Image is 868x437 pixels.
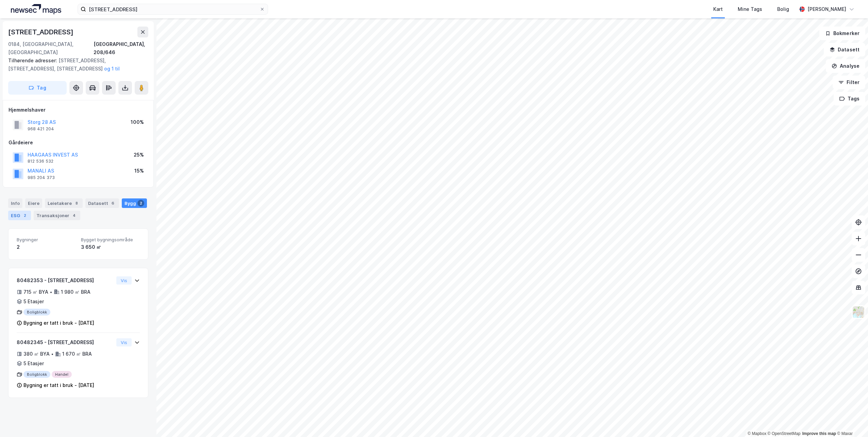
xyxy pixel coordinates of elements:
[17,338,114,346] div: 80482345 - [STREET_ADDRESS]
[23,288,48,296] div: 715 ㎡ BYA
[826,59,865,73] button: Analyse
[86,4,260,14] input: Søk på adresse, matrikkel, gårdeiere, leietakere eller personer
[81,243,140,251] div: 3 650 ㎡
[94,40,148,56] div: [GEOGRAPHIC_DATA], 208/646
[137,200,144,207] div: 2
[45,198,83,208] div: Leietakere
[768,431,801,436] a: OpenStreetMap
[8,56,143,73] div: [STREET_ADDRESS], [STREET_ADDRESS], [STREET_ADDRESS]
[8,27,75,37] div: [STREET_ADDRESS]
[8,40,94,56] div: 0184, [GEOGRAPHIC_DATA], [GEOGRAPHIC_DATA]
[8,81,67,95] button: Tag
[9,106,148,114] div: Hjemmelshaver
[834,92,865,106] button: Tags
[62,350,92,358] div: 1 670 ㎡ BRA
[713,5,723,13] div: Kart
[8,198,22,208] div: Info
[50,289,52,295] div: •
[23,319,94,327] div: Bygning er tatt i bruk - [DATE]
[824,43,865,56] button: Datasett
[738,5,762,13] div: Mine Tags
[61,288,90,296] div: 1 980 ㎡ BRA
[71,212,78,219] div: 4
[21,212,28,219] div: 2
[777,5,789,13] div: Bolig
[28,175,55,180] div: 985 204 373
[807,5,846,13] div: [PERSON_NAME]
[23,350,50,358] div: 380 ㎡ BYA
[34,211,80,220] div: Transaksjoner
[8,211,31,220] div: ESG
[834,404,868,437] iframe: Chat Widget
[110,200,116,207] div: 6
[17,237,76,243] span: Bygninger
[23,297,44,306] div: 5 Etasjer
[23,381,94,389] div: Bygning er tatt i bruk - [DATE]
[73,200,80,207] div: 8
[81,237,140,243] span: Bygget bygningsområde
[122,198,147,208] div: Bygg
[116,338,132,346] button: Vis
[134,167,144,175] div: 15%
[116,276,132,285] button: Vis
[819,27,865,40] button: Bokmerker
[9,139,148,147] div: Gårdeiere
[17,243,76,251] div: 2
[833,76,865,89] button: Filter
[852,306,865,319] img: Z
[8,58,59,63] span: Tilhørende adresser:
[748,431,766,436] a: Mapbox
[51,351,54,357] div: •
[134,151,144,159] div: 25%
[25,198,42,208] div: Eiere
[834,404,868,437] div: Kontrollprogram for chat
[17,276,114,285] div: 80482353 - [STREET_ADDRESS]
[28,159,53,164] div: 812 536 532
[85,198,119,208] div: Datasett
[23,359,44,368] div: 5 Etasjer
[131,118,144,126] div: 100%
[802,431,836,436] a: Improve this map
[28,126,54,132] div: 968 421 204
[11,4,61,14] img: logo.a4113a55bc3d86da70a041830d287a7e.svg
